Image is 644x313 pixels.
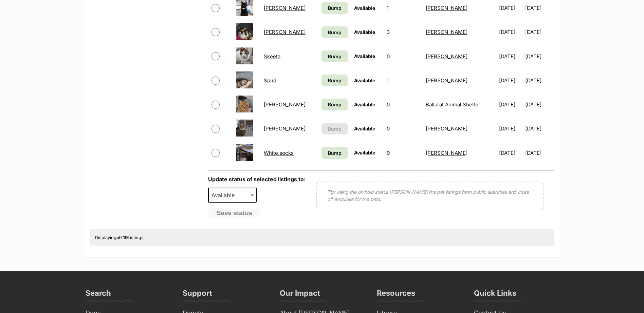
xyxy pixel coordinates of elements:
p: Tip: using the on hold status [PERSON_NAME] the pet listings from public searches and close off e... [327,188,533,203]
button: Save status [208,208,261,218]
td: [DATE] [525,20,553,44]
td: [DATE] [496,69,525,92]
td: 1 [384,69,422,92]
a: [PERSON_NAME] [426,5,467,11]
a: Bump [321,2,348,14]
a: Bump [321,99,348,110]
span: Bump [328,125,342,132]
td: [DATE] [496,45,525,68]
strong: all 19 [116,235,128,240]
td: 0 [384,141,422,165]
a: [PERSON_NAME] [264,29,306,35]
a: Bump [321,75,348,86]
h3: Support [183,288,212,302]
a: [PERSON_NAME] [264,5,306,11]
label: Update status of selected listings to: [208,176,306,183]
td: [DATE] [525,69,553,92]
td: [DATE] [525,117,553,140]
a: [PERSON_NAME] [264,125,306,132]
span: Available [354,102,375,107]
a: Skeeta [264,53,280,60]
td: [DATE] [496,141,525,165]
span: Bump [328,4,342,12]
h3: Quick Links [474,288,516,302]
h3: Resources [377,288,415,302]
td: [DATE] [525,93,553,116]
a: Spud [264,77,276,84]
span: Bump [328,101,342,108]
button: Bump [321,123,348,134]
span: Available [354,150,375,155]
td: [DATE] [496,20,525,44]
h3: Our Impact [280,288,320,302]
td: 0 [384,117,422,140]
a: [PERSON_NAME] [426,125,467,132]
a: Bump [321,50,348,62]
span: Available [354,126,375,131]
a: Bump [321,147,348,159]
a: Ballarat Animal Shelter [426,101,480,108]
a: [PERSON_NAME] [426,77,467,84]
a: Bump [321,26,348,38]
span: Available [354,53,375,59]
td: 3 [384,20,422,44]
span: Bump [328,29,342,36]
td: [DATE] [496,117,525,140]
a: [PERSON_NAME] [426,150,467,156]
td: [DATE] [525,45,553,68]
h3: Search [86,288,111,302]
span: Available [354,78,375,83]
td: [DATE] [525,141,553,165]
span: Available [354,29,375,35]
span: Displaying Listings [95,235,144,240]
span: Available [208,188,257,203]
span: Bump [328,149,342,156]
span: Bump [328,53,342,60]
a: [PERSON_NAME] [264,101,306,108]
a: White socks [264,150,294,156]
span: Available [354,5,375,11]
a: [PERSON_NAME] [426,53,467,60]
td: [DATE] [496,93,525,116]
td: 0 [384,93,422,116]
span: Available [209,190,241,200]
span: Bump [328,77,342,84]
td: 0 [384,45,422,68]
a: [PERSON_NAME] [426,29,467,35]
